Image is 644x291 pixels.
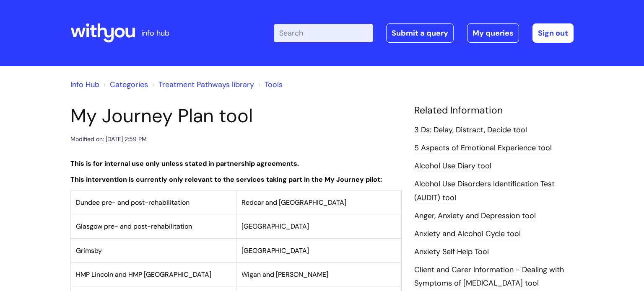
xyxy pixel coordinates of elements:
a: 3 Ds: Delay, Distract, Decide tool [414,125,527,136]
span: Dundee pre- and post-rehabilitation [76,198,190,207]
a: Client and Carer Information - Dealing with Symptoms of [MEDICAL_DATA] tool [414,265,564,289]
li: Treatment Pathways library [150,78,254,91]
a: Tools [265,80,283,90]
span: Glasgow pre- and post-rehabilitation [76,222,192,231]
a: Categories [110,80,148,90]
a: Anxiety Self Help Tool [414,247,489,258]
span: Wigan and [PERSON_NAME] [241,270,328,279]
a: Sign out [532,23,574,43]
p: info hub [141,26,169,40]
strong: This intervention is currently only relevant to the services taking part in the My Journey pilot: [70,175,382,184]
h1: My Journey Plan tool [70,105,402,127]
a: Alcohol Use Disorders Identification Test (AUDIT) tool [414,179,555,203]
a: Alcohol Use Diary tool [414,161,491,172]
a: My queries [467,23,519,43]
a: Anger, Anxiety and Depression tool [414,211,536,221]
span: [GEOGRAPHIC_DATA] [241,222,309,231]
a: 5 Aspects of Emotional Experience tool [414,143,552,154]
li: Solution home [101,78,148,91]
span: Grimsby [76,246,102,255]
a: Submit a query [386,23,454,43]
span: HMP Lincoln and HMP [GEOGRAPHIC_DATA] [76,270,211,279]
span: [GEOGRAPHIC_DATA] [241,246,309,255]
div: Modified on: [DATE] 2:59 PM [70,134,147,144]
a: Treatment Pathways library [158,80,254,90]
strong: This is for internal use only unless stated in partnership agreements. [70,159,299,168]
span: Redcar and [GEOGRAPHIC_DATA] [241,198,346,207]
h4: Related Information [414,105,574,116]
li: Tools [256,78,283,91]
a: Anxiety and Alcohol Cycle tool [414,229,521,239]
div: | - [274,23,574,43]
a: Info Hub [70,80,99,90]
input: Search [274,24,373,42]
